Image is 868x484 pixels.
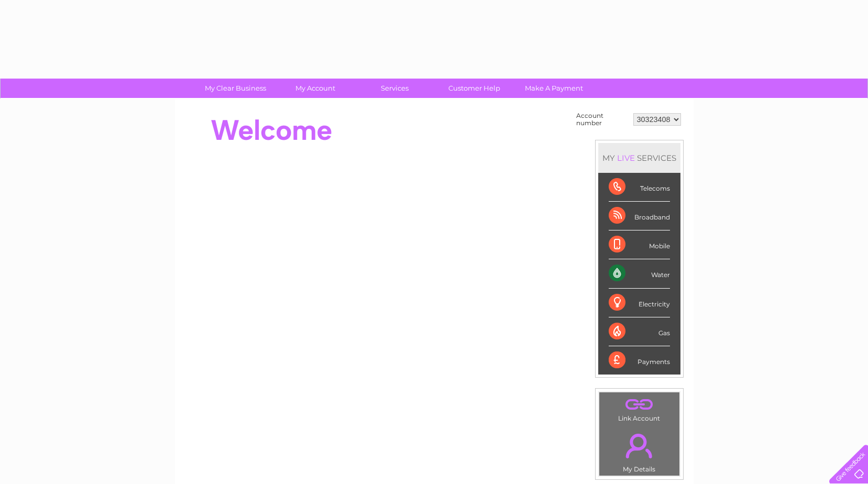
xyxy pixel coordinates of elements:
[609,289,670,317] div: Electricity
[598,143,680,173] div: MY SERVICES
[609,173,670,202] div: Telecoms
[599,425,680,476] td: My Details
[272,79,358,98] a: My Account
[192,79,279,98] a: My Clear Business
[511,79,597,98] a: Make A Payment
[602,427,677,464] a: .
[599,392,680,425] td: Link Account
[615,153,637,163] div: LIVE
[609,202,670,230] div: Broadband
[574,109,631,129] td: Account number
[609,259,670,288] div: Water
[609,230,670,259] div: Mobile
[609,346,670,375] div: Payments
[431,79,518,98] a: Customer Help
[609,317,670,346] div: Gas
[351,79,438,98] a: Services
[602,395,677,413] a: .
